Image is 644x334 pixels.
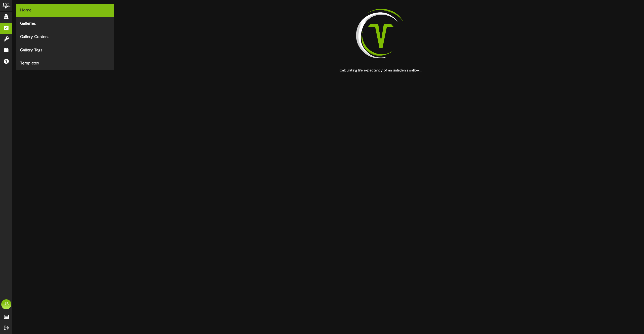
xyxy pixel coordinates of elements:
div: Gallery Content [16,30,114,44]
div: Gallery Tags [16,44,114,57]
div: Templates [16,57,114,70]
strong: Calculating life expectancy of an unladen swallow... [340,69,422,72]
div: JS [1,299,11,309]
div: Galleries [16,17,114,30]
img: loading-spinner-2.png [349,4,413,68]
div: Home [16,4,114,17]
